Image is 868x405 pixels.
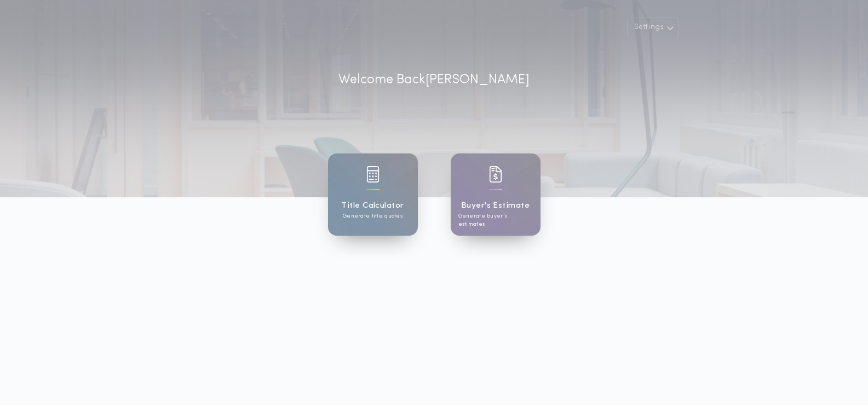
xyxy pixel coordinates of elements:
[341,199,404,212] h1: Title Calculator
[328,153,418,236] a: card iconTitle CalculatorGenerate title quotes
[366,166,380,182] img: card icon
[627,18,679,37] button: Settings
[489,166,502,182] img: card icon
[338,70,530,90] p: Welcome Back [PERSON_NAME]
[458,212,533,229] p: Generate buyer's estimates
[461,199,530,212] h1: Buyer's Estimate
[451,153,541,236] a: card iconBuyer's EstimateGenerate buyer's estimates
[343,212,403,220] p: Generate title quotes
